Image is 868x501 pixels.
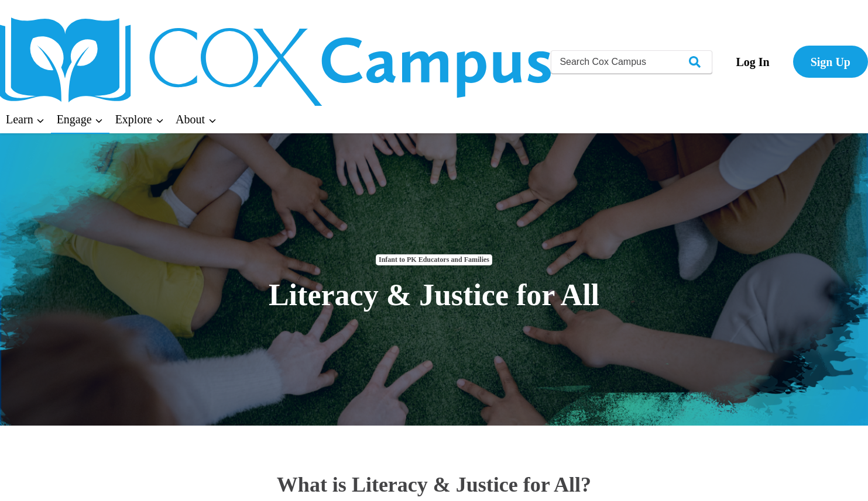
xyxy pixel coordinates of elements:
[269,278,599,312] span: Literacy & Justice for All
[718,46,787,78] a: Log In
[115,113,164,126] span: Explore
[793,46,868,78] a: Sign Up
[176,113,217,126] span: About
[277,473,591,496] span: What is Literacy & Justice for All?
[551,50,712,74] input: Search Cox Campus
[718,46,868,78] nav: Secondary Navigation
[6,113,45,126] span: Learn
[57,113,104,126] span: Engage
[376,254,492,265] span: Infant to PK Educators and Families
